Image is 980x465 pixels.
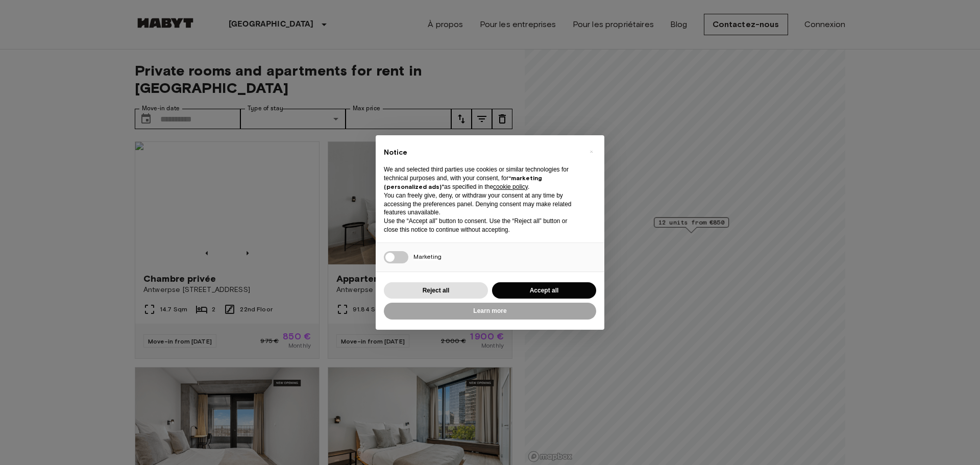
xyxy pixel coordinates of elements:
[384,148,580,158] h2: Notice
[590,145,593,158] span: ×
[384,217,580,234] p: Use the “Accept all” button to consent. Use the “Reject all” button or close this notice to conti...
[413,253,442,260] span: Marketing
[384,282,488,299] button: Reject all
[583,143,599,160] button: Close this notice
[493,183,528,190] a: cookie policy
[384,303,596,320] button: Learn more
[384,174,542,190] strong: “marketing (personalized ads)”
[384,165,580,191] p: We and selected third parties use cookies or similar technologies for technical purposes and, wit...
[492,282,596,299] button: Accept all
[384,191,580,217] p: You can freely give, deny, or withdraw your consent at any time by accessing the preferences pane...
